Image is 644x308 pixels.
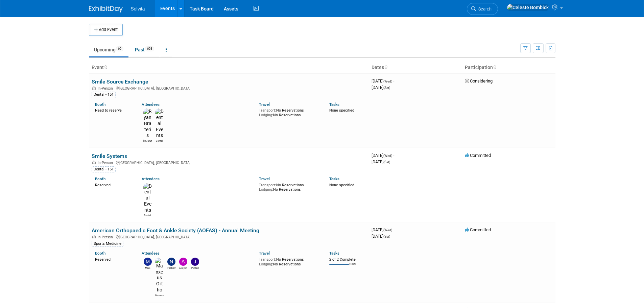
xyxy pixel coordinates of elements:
[92,235,96,238] img: In-Person Event
[383,160,390,164] span: (Sat)
[155,293,164,297] div: Maxxeus Ortho
[142,251,160,256] a: Attendees
[92,92,116,98] div: Dental - 151
[143,266,152,270] div: Mark Cassani
[98,161,115,165] span: In-Person
[104,65,107,70] a: Sort by Event Name
[259,113,273,117] span: Lodging:
[329,108,354,113] span: None specified
[95,182,132,188] div: Reserved
[89,24,123,36] button: Add Event
[393,153,394,158] span: -
[383,79,392,83] span: (Wed)
[259,176,270,181] a: Travel
[92,161,96,164] img: In-Person Event
[465,227,491,232] span: Committed
[92,234,366,239] div: [GEOGRAPHIC_DATA], [GEOGRAPHIC_DATA]
[383,154,392,158] span: (Wed)
[95,256,132,262] div: Reserved
[92,85,366,91] div: [GEOGRAPHIC_DATA], [GEOGRAPHIC_DATA]
[383,86,390,90] span: (Sat)
[467,3,498,15] a: Search
[155,109,164,139] img: Dental Events
[142,176,160,181] a: Attendees
[259,183,276,187] span: Transport:
[329,183,354,187] span: None specified
[92,160,366,165] div: [GEOGRAPHIC_DATA], [GEOGRAPHIC_DATA]
[144,258,152,266] img: Mark Cassani
[369,62,462,73] th: Dates
[372,159,390,164] span: [DATE]
[131,6,145,11] span: Solvita
[329,102,339,107] a: Tasks
[465,78,493,84] span: Considering
[384,65,387,70] a: Sort by Start Date
[143,183,152,213] img: Dental Events
[95,176,105,181] a: Booth
[191,258,199,266] img: Jeremy Wofford
[329,251,339,256] a: Tasks
[383,228,392,232] span: (Wed)
[259,262,273,266] span: Lodging:
[155,139,164,143] div: Dental Events
[372,153,394,158] span: [DATE]
[329,257,366,262] div: 2 of 2 Complete
[349,262,356,271] td: 100%
[476,6,492,11] span: Search
[143,109,152,139] img: Ryan Brateris
[95,251,105,256] a: Booth
[167,266,175,270] div: Nate Myer
[92,86,96,90] img: In-Person Event
[393,227,394,232] span: -
[95,107,132,113] div: Need to reserve
[143,213,152,217] div: Dental Events
[98,86,115,91] span: In-Person
[92,78,148,85] a: Smile Source Exchange
[259,182,319,192] div: No Reservations No Reservations
[95,102,105,107] a: Booth
[179,266,187,270] div: Aireyon Guy
[167,258,175,266] img: Nate Myer
[98,235,115,239] span: In-Person
[92,241,123,247] div: Sports Medicine
[92,166,116,172] div: Dental - 151
[372,85,390,90] span: [DATE]
[142,102,160,107] a: Attendees
[259,256,319,266] div: No Reservations No Reservations
[465,153,491,158] span: Committed
[179,258,187,266] img: Aireyon Guy
[259,251,270,256] a: Travel
[143,139,152,143] div: Ryan Brateris
[259,107,319,117] div: No Reservations No Reservations
[89,6,123,13] img: ExhibitDay
[259,108,276,113] span: Transport:
[259,102,270,107] a: Travel
[116,46,123,51] span: 60
[462,62,555,73] th: Participation
[130,43,159,56] a: Past603
[259,187,273,192] span: Lodging:
[372,227,394,232] span: [DATE]
[372,234,390,239] span: [DATE]
[191,266,199,270] div: Jeremy Wofford
[155,258,164,293] img: Maxxeus Ortho
[383,235,390,238] span: (Sat)
[507,4,549,11] img: Celeste Bombick
[145,46,154,51] span: 603
[329,176,339,181] a: Tasks
[92,153,127,159] a: Smile Systems
[393,78,394,84] span: -
[89,43,128,56] a: Upcoming60
[89,62,369,73] th: Event
[259,257,276,262] span: Transport:
[92,227,259,234] a: American Orthopaedic Foot & Ankle Society (AOFAS) - Annual Meeting
[372,78,394,84] span: [DATE]
[493,65,496,70] a: Sort by Participation Type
